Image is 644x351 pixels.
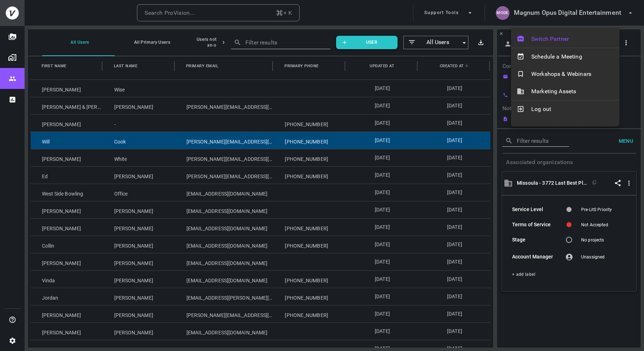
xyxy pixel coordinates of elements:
[531,35,614,43] span: Switch Partner
[511,65,619,83] div: Workshops & Webinars
[531,70,614,78] span: Workshops & Webinars
[511,30,619,48] div: Switch Partner
[531,87,614,96] span: Marketing Assets
[531,52,614,61] span: Schedule a Meeting
[531,105,614,114] span: Log out
[511,83,619,100] div: Marketing Assets
[511,48,619,65] div: Schedule a Meeting
[511,100,619,118] div: Log out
